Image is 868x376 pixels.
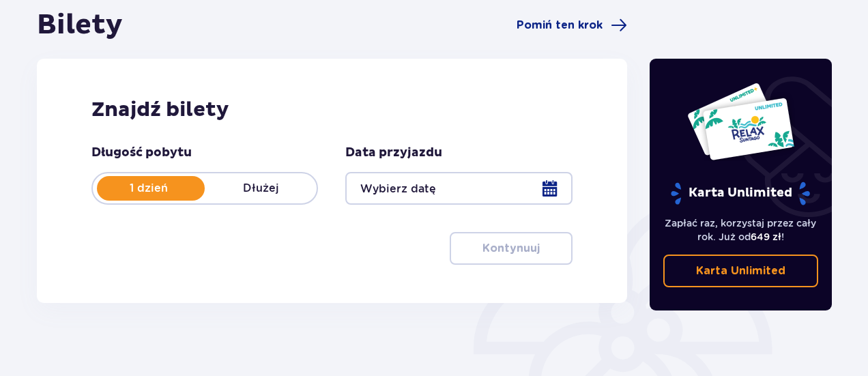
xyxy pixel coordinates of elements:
[751,231,781,242] span: 649 zł
[696,263,785,278] p: Karta Unlimited
[669,182,811,205] p: Karta Unlimited
[663,255,819,287] a: Karta Unlimited
[205,181,317,196] p: Dłużej
[93,181,205,196] p: 1 dzień
[450,232,573,265] button: Kontynuuj
[91,145,192,161] p: Długość pobytu
[482,241,540,256] p: Kontynuuj
[91,97,573,123] h2: Znajdź bilety
[345,145,442,161] p: Data przyjazdu
[517,17,627,33] a: Pomiń ten krok
[517,18,603,33] span: Pomiń ten krok
[663,216,819,244] p: Zapłać raz, korzystaj przez cały rok. Już od !
[37,8,123,42] h1: Bilety
[686,82,795,161] img: Dwie karty całoroczne do Suntago z napisem 'UNLIMITED RELAX', na białym tle z tropikalnymi liśćmi...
